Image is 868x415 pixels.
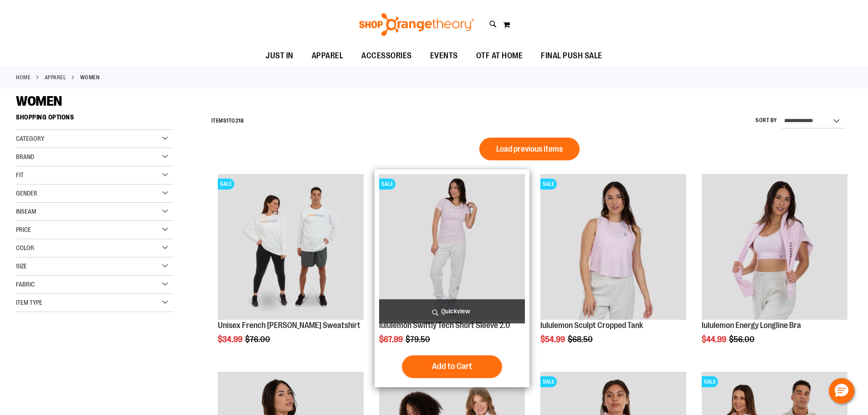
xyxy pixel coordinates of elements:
[16,281,35,288] span: Fabric
[540,376,557,387] span: SALE
[421,46,467,67] a: EVENTS
[496,144,563,154] span: Load previous items
[702,174,847,321] a: lululemon Energy Longline Bra
[16,190,37,197] span: Gender
[16,153,34,160] span: Brand
[358,13,476,36] img: Shop Orangetheory
[218,179,234,190] span: SALE
[16,244,34,251] span: Color
[16,109,174,130] strong: Shopping Options
[479,138,580,160] button: Load previous items
[402,355,502,378] button: Add to Cart
[540,179,557,190] span: SALE
[218,174,364,321] a: Unisex French Terry Crewneck Sweatshirt primary imageSALE
[45,73,67,82] a: APPAREL
[16,135,44,142] span: Category
[379,335,404,344] span: $67.99
[540,321,643,330] a: lululemon Sculpt Cropped Tank
[245,335,272,344] span: $76.00
[568,335,594,344] span: $68.50
[379,174,525,321] a: lululemon Swiftly Tech Short Sleeve 2.0SALE
[16,171,24,179] span: Fit
[213,169,368,367] div: product
[352,46,421,67] a: ACCESSORIES
[430,46,458,66] span: EVENTS
[379,299,525,323] a: Quickview
[702,335,728,344] span: $44.99
[16,299,42,306] span: Item Type
[361,46,412,66] span: ACCESSORIES
[702,174,847,320] img: lululemon Energy Longline Bra
[541,46,602,66] span: FINAL PUSH SALE
[829,378,854,404] button: Hello, have a question? Let’s chat.
[236,118,244,124] span: 218
[532,46,611,67] a: FINAL PUSH SALE
[16,208,36,215] span: Inseam
[226,118,229,124] span: 1
[702,376,718,387] span: SALE
[476,46,523,66] span: OTF AT HOME
[536,169,691,367] div: product
[540,335,566,344] span: $54.99
[303,46,353,66] a: APPAREL
[312,46,344,66] span: APPAREL
[218,174,364,320] img: Unisex French Terry Crewneck Sweatshirt primary image
[729,335,756,344] span: $56.00
[379,321,510,330] a: lululemon Swiftly Tech Short Sleeve 2.0
[755,117,777,124] label: Sort By
[540,174,686,321] a: lululemon Sculpt Cropped TankSALE
[697,169,852,367] div: product
[540,174,686,320] img: lululemon Sculpt Cropped Tank
[432,361,472,371] span: Add to Cart
[16,73,31,82] a: Home
[406,335,431,344] span: $79.50
[702,321,801,330] a: lululemon Energy Longline Bra
[375,169,529,387] div: product
[218,335,244,344] span: $34.99
[266,46,293,66] span: JUST IN
[257,46,303,67] a: JUST IN
[467,46,532,67] a: OTF AT HOME
[379,179,395,190] span: SALE
[80,73,100,82] strong: WOMEN
[16,93,62,109] span: WOMEN
[211,114,244,128] h2: Items to
[16,226,31,233] span: Price
[16,262,27,270] span: Size
[218,321,360,330] a: Unisex French [PERSON_NAME] Sweatshirt
[379,174,525,320] img: lululemon Swiftly Tech Short Sleeve 2.0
